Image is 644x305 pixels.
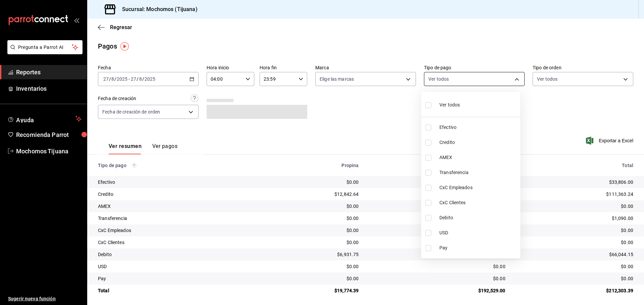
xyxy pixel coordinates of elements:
[439,214,518,221] span: Debito
[439,139,518,146] span: Credito
[439,169,518,176] span: Transferencia
[439,199,518,206] span: CxC Clientes
[439,101,460,108] span: Ver todos
[120,42,129,51] img: Tooltip marker
[439,154,518,161] span: AMEX
[439,124,518,131] span: Efectivo
[439,244,518,251] span: Pay
[439,184,518,191] span: CxC Empleados
[439,229,518,236] span: USD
